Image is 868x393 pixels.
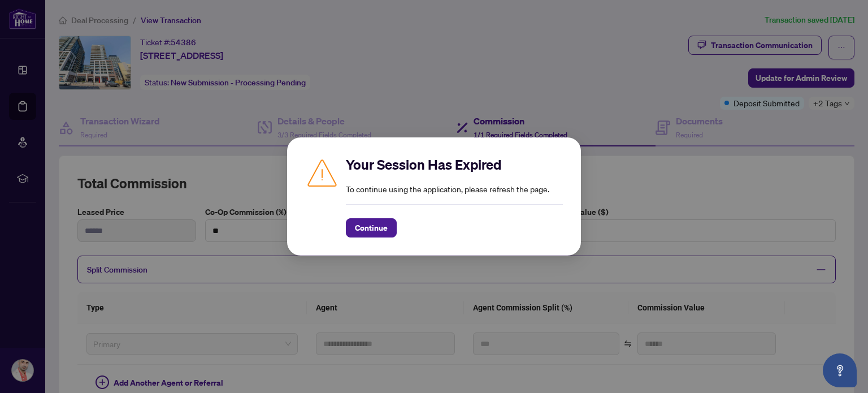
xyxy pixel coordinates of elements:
button: Continue [346,218,397,237]
button: Open asap [823,353,857,387]
span: Continue [355,219,388,237]
h2: Your Session Has Expired [346,156,563,174]
div: To continue using the application, please refresh the page. [346,156,563,237]
img: Caution icon [305,156,339,189]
